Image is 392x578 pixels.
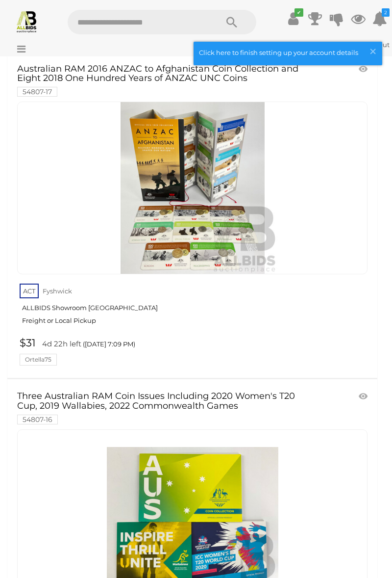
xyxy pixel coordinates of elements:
a: ✔ [286,10,301,27]
a: Australian RAM 2016 ANZAC to Afghanistan Coin Collection and Eight 2018 One Hundred Years of ANZA... [17,64,312,96]
strong: Kaymoo [322,41,356,49]
a: Three Australian RAM Coin Issues Including 2020 Women's T20 Cup, 2019 Wallabies, 2022 Commonwealt... [17,392,312,423]
i: ✔ [294,8,303,17]
span: × [368,42,377,61]
span: | [358,41,360,49]
a: ACT Fyshwick ALLBIDS Showroom [GEOGRAPHIC_DATA] Freight or Local Pickup [20,282,367,332]
a: $31 4d 22h left ([DATE] 7:09 PM) Ortella75 [17,337,370,366]
button: Search [207,10,256,34]
img: Australian RAM 2016 ANZAC to Afghanistan Coin Collection and Eight 2018 One Hundred Years of ANZA... [107,102,278,274]
img: Allbids.com.au [15,10,38,33]
a: Australian RAM 2016 ANZAC to Afghanistan Coin Collection and Eight 2018 One Hundred Years of ANZA... [17,102,367,274]
a: Kaymoo [322,41,358,49]
i: 2 [382,8,390,17]
a: Sign Out [361,41,390,49]
a: 2 [372,10,387,27]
